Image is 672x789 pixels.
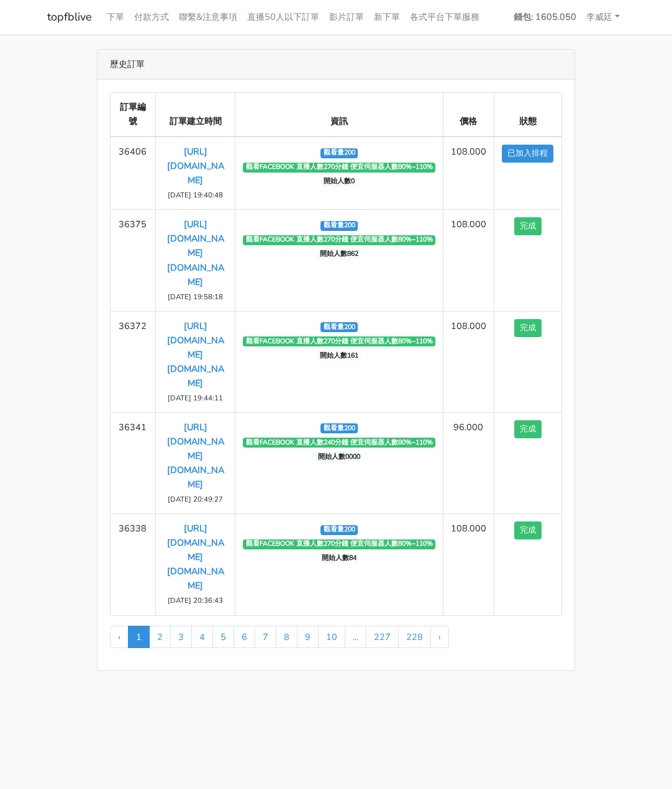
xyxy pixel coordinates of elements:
td: 108.000 [443,137,494,210]
span: 觀看量200 [320,221,358,231]
a: 4 [191,626,213,648]
span: 觀看FACEBOOK 直播人數270分鐘 便宜伺服器人數80%~110% [243,336,435,346]
a: 6 [234,626,255,648]
a: [URL][DOMAIN_NAME][DOMAIN_NAME] [167,421,224,490]
td: 36406 [111,137,156,210]
span: 觀看FACEBOOK 直播人數240分鐘 便宜伺服器人數80%~110% [243,438,435,448]
small: [DATE] 19:58:18 [168,292,223,302]
a: 2 [149,626,171,648]
li: « Previous [110,626,129,648]
a: 10 [318,626,345,648]
span: 觀看量200 [320,322,358,332]
th: 資訊 [235,92,443,137]
a: [URL][DOMAIN_NAME] [167,145,224,186]
span: 觀看FACEBOOK 直播人數270分鐘 便宜伺服器人數80%~110% [243,235,435,245]
a: 錢包: 1605.050 [509,5,581,29]
a: 新下單 [369,5,405,29]
a: topfblive [47,5,92,29]
th: 價格 [443,92,494,137]
a: 直播50人以下訂單 [242,5,324,29]
td: 36372 [111,311,156,412]
button: 完成 [514,420,542,438]
td: 108.000 [443,311,494,412]
a: [URL][DOMAIN_NAME][DOMAIN_NAME] [167,522,224,592]
a: 影片訂單 [324,5,369,29]
td: 108.000 [443,514,494,615]
a: [URL][DOMAIN_NAME][DOMAIN_NAME] [167,218,224,287]
a: 227 [366,626,399,648]
span: 觀看量200 [320,423,358,433]
a: 聯繫&注意事項 [174,5,242,29]
a: 9 [297,626,319,648]
th: 訂單建立時間 [155,92,235,137]
a: 5 [212,626,234,648]
td: 36375 [111,210,156,311]
small: [DATE] 20:36:43 [168,595,223,605]
button: 完成 [514,521,542,539]
a: 付款方式 [129,5,174,29]
strong: 錢包: 1605.050 [514,11,576,23]
button: 已加入排程 [502,145,553,163]
a: 7 [255,626,276,648]
a: 各式平台下單服務 [405,5,484,29]
td: 36338 [111,514,156,615]
a: 下單 [102,5,129,29]
a: 228 [398,626,431,648]
span: 開始人數84 [319,554,360,564]
button: 完成 [514,319,542,337]
td: 96.000 [443,412,494,513]
a: 3 [170,626,192,648]
th: 狀態 [494,92,561,137]
small: [DATE] 20:49:27 [168,494,223,504]
th: 訂單編號 [111,92,156,137]
span: 開始人數0000 [316,452,363,462]
td: 36341 [111,412,156,513]
span: 開始人數0 [321,177,358,187]
a: 8 [276,626,297,648]
td: 108.000 [443,210,494,311]
span: 開始人數862 [317,250,361,259]
span: 觀看量200 [320,148,358,158]
small: [DATE] 19:40:48 [168,190,223,200]
a: Next » [430,626,449,648]
span: 觀看FACEBOOK 直播人數270分鐘 便宜伺服器人數80%~110% [243,163,435,173]
span: 觀看FACEBOOK 直播人數270分鐘 便宜伺服器人數80%~110% [243,539,435,549]
span: 觀看量200 [320,525,358,535]
span: 開始人數161 [317,351,361,361]
span: 1 [128,626,150,648]
div: 歷史訂單 [98,50,574,79]
small: [DATE] 19:44:11 [168,393,223,403]
button: 完成 [514,217,542,235]
a: 李威廷 [581,5,625,29]
a: [URL][DOMAIN_NAME][DOMAIN_NAME] [167,320,224,389]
